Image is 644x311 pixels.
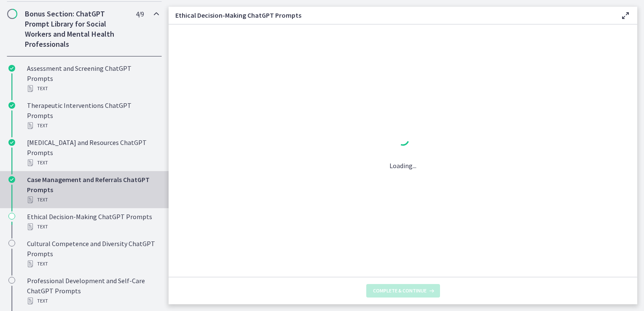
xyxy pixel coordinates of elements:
[8,139,15,146] i: Completed
[27,259,158,269] div: Text
[8,65,15,72] i: Completed
[136,9,144,19] span: 4 / 9
[27,100,158,131] div: Therapeutic Interventions ChatGPT Prompts
[27,158,158,168] div: Text
[27,222,158,232] div: Text
[27,276,158,306] div: Professional Development and Self-Care ChatGPT Prompts
[366,284,440,298] button: Complete & continue
[27,63,158,94] div: Assessment and Screening ChatGPT Prompts
[27,239,158,269] div: Cultural Competence and Diversity ChatGPT Prompts
[373,287,427,294] span: Complete & continue
[27,137,158,168] div: [MEDICAL_DATA] and Resources ChatGPT Prompts
[389,131,416,150] div: 1
[8,102,15,109] i: Completed
[27,195,158,205] div: Text
[389,161,416,171] p: Loading...
[27,296,158,306] div: Text
[8,176,15,183] i: Completed
[27,83,158,94] div: Text
[27,121,158,131] div: Text
[27,174,158,205] div: Case Management and Referrals ChatGPT Prompts
[25,9,128,49] h2: Bonus Section: ChatGPT Prompt Library for Social Workers and Mental Health Professionals
[27,212,158,232] div: Ethical Decision-Making ChatGPT Prompts
[175,10,607,20] h3: Ethical Decision-Making ChatGPT Prompts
